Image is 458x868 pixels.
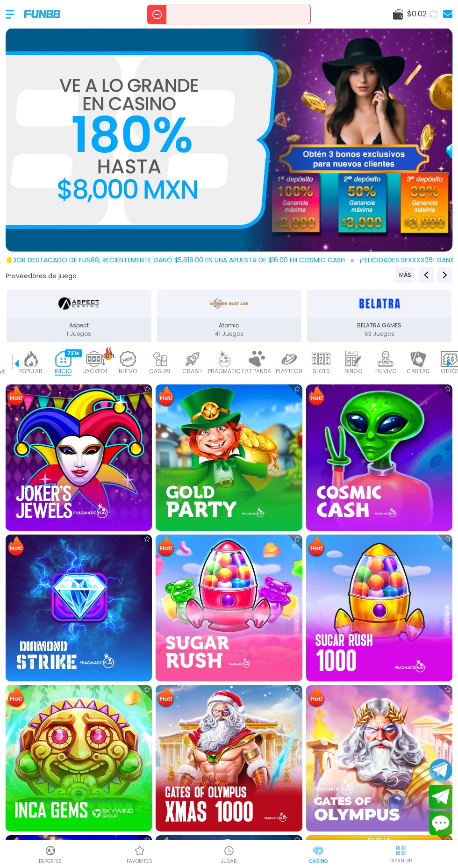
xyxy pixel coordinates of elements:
img: Casino Jugar [223,845,235,856]
button: Previous providers [419,267,434,283]
img: Inca Gems [6,685,152,832]
p: JACKPOT [83,367,108,376]
img: hide [395,845,407,856]
p: EN VIVO [375,367,396,376]
p: 1 Juegos [7,330,151,338]
img: Sugar Rush [156,535,302,681]
img: Cosmic Cash [306,384,452,531]
img: live_light.webp [376,351,395,367]
p: JUGAR [221,858,237,865]
img: Gold Party [156,384,302,531]
img: Diamond Strike [6,535,152,681]
p: $ 1,461,149 [306,835,452,846]
img: crash_light.webp [183,351,201,367]
img: Sugar Rush 1000 [306,535,452,681]
button: Join telegram [429,785,452,809]
img: Hot [157,686,175,709]
img: Casino Favoritos [134,845,145,856]
p: POPULAR [19,367,43,376]
p: Casino [309,858,328,865]
img: Gates of Olympus [306,685,452,832]
p: PRAGMATIC [208,367,241,376]
img: Atomic [208,293,250,314]
img: Hot [307,535,326,558]
img: casual_light.webp [150,351,169,367]
a: Casino JugarCasino JugarJUGAR [184,844,273,865]
a: DeportesDeportesDeportes [6,844,95,865]
p: CARTAS [407,367,429,376]
button: Proveedores de juego [6,271,77,281]
img: BELATRA GAMES [356,293,402,314]
p: NUEVO [119,367,137,376]
img: Casino Inicio Bonos 100% [6,28,452,252]
p: Atomic [157,321,301,330]
img: popular_light.webp [21,351,40,367]
img: bingo_light.webp [344,351,363,367]
button: Contact customer service [429,811,452,835]
img: hot [102,347,114,360]
p: Deportes [39,858,62,865]
p: FAT PANDA [242,367,271,376]
img: fat_panda_light.webp [247,351,266,367]
img: new_light.webp [118,351,137,367]
p: Aspect [7,321,151,330]
img: Hot [157,385,175,408]
button: BELATRA GAMES [304,289,454,343]
button: Previous providers [395,267,415,283]
img: jackpot_light.webp [86,351,105,367]
img: Aspect [58,293,100,314]
p: SLOTS [313,367,330,376]
p: CASUAL [149,367,171,376]
img: Company Logo [24,10,60,18]
div: 7214 [65,349,82,357]
button: Aspect [4,289,154,343]
img: Hot [7,535,25,558]
img: slots_light.webp [312,351,330,367]
img: Joker's Jewels [6,384,152,531]
a: CasinoCasinoCasino [274,844,363,865]
img: Hot [7,836,25,859]
p: BINGO [344,367,362,376]
p: 53 Juegos [307,330,451,338]
img: Hot [307,385,326,408]
img: cards_light.webp [408,351,427,367]
p: 41 Juegos [157,330,301,338]
p: BELATRA GAMES [307,321,451,330]
p: CRASH [182,367,202,376]
img: pragmatic_light.webp [215,351,234,367]
p: EXPANDIR [389,857,412,864]
img: Deportes [45,845,56,856]
img: Hot [157,535,175,558]
p: PLAYTECH [276,367,302,376]
img: playtech_light.webp [279,351,298,367]
button: Join telegram channel [429,758,452,782]
img: Hot [157,836,175,859]
img: Hot [7,686,25,709]
img: Gates of Olympus Xmas 1000 [156,685,302,832]
a: Casino FavoritosCasino Favoritosfavoritos [95,844,184,865]
img: Hot [7,385,25,408]
img: Hot [307,686,326,709]
span: $ 0.02 [407,8,427,20]
img: home_active.webp [54,351,72,367]
p: favoritos [127,858,152,865]
p: INICIO [55,367,72,376]
button: Next providers [437,267,452,283]
button: Atomic [154,289,304,343]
